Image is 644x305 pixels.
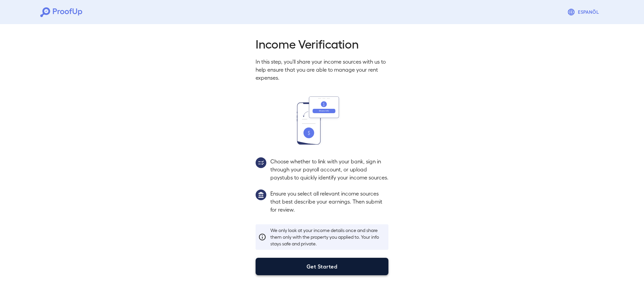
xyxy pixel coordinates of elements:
[270,189,388,214] p: Ensure you select all relevant income sources that best describe your earnings. Then submit for r...
[256,258,388,275] button: Get Started
[297,96,347,145] img: transfer_money.svg
[256,157,266,168] img: group2.svg
[270,227,386,247] p: We only look at your income details once and share them only with the property you applied to. Yo...
[565,5,604,19] button: Espanõl
[256,36,388,51] h2: Income Verification
[270,157,388,181] p: Choose whether to link with your bank, sign in through your payroll account, or upload paystubs t...
[256,189,266,200] img: group1.svg
[256,58,388,82] p: In this step, you'll share your income sources with us to help ensure that you are able to manage...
